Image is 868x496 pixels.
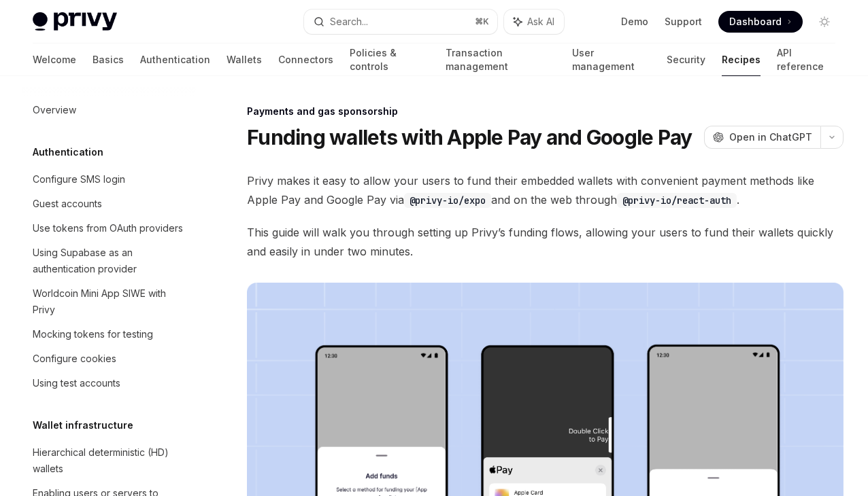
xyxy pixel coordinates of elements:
button: Open in ChatGPT [704,126,820,149]
div: Search... [330,14,368,30]
a: Authentication [140,43,210,76]
h1: Funding wallets with Apple Pay and Google Pay [247,125,692,149]
a: Hierarchical deterministic (HD) wallets [22,440,196,481]
a: Dashboard [718,11,803,33]
a: Worldcoin Mini App SIWE with Privy [22,281,196,322]
a: Recipes [722,43,761,76]
div: Guest accounts [33,196,102,212]
button: Ask AI [504,10,564,34]
a: Mocking tokens for testing [22,322,196,347]
div: Worldcoin Mini App SIWE with Privy [33,285,188,318]
a: Configure cookies [22,347,196,371]
img: light logo [33,12,117,31]
a: Using test accounts [22,371,196,395]
a: User management [572,43,650,76]
a: Use tokens from OAuth providers [22,216,196,241]
span: Dashboard [729,15,782,29]
a: Support [665,15,702,29]
div: Using test accounts [33,375,120,391]
button: Toggle dark mode [814,11,835,33]
a: Transaction management [446,43,556,76]
a: API reference [777,43,835,76]
h5: Authentication [33,144,103,160]
div: Hierarchical deterministic (HD) wallets [33,444,188,477]
a: Welcome [33,43,76,76]
a: Configure SMS login [22,167,196,192]
code: @privy-io/expo [404,193,491,208]
span: Privy makes it easy to allow your users to fund their embedded wallets with convenient payment me... [247,171,844,209]
div: Using Supabase as an authentication provider [33,245,188,277]
button: Search...⌘K [304,10,498,34]
a: Wallets [227,43,262,76]
span: ⌘ K [475,16,489,27]
h5: Wallet infrastructure [33,417,133,433]
div: Overview [33,102,76,118]
a: Connectors [278,43,333,76]
code: @privy-io/react-auth [617,193,737,208]
div: Configure SMS login [33,171,125,188]
a: Guest accounts [22,192,196,216]
a: Using Supabase as an authentication provider [22,241,196,281]
a: Security [667,43,705,76]
a: Basics [93,43,124,76]
a: Policies & controls [350,43,429,76]
a: Overview [22,98,196,122]
div: Mocking tokens for testing [33,326,153,342]
a: Demo [621,15,648,29]
span: Open in ChatGPT [729,130,812,144]
span: Ask AI [527,15,554,29]
span: This guide will walk you through setting up Privy’s funding flows, allowing your users to fund th... [247,223,844,261]
div: Configure cookies [33,351,116,367]
div: Use tokens from OAuth providers [33,220,183,236]
div: Payments and gas sponsorship [247,105,844,118]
